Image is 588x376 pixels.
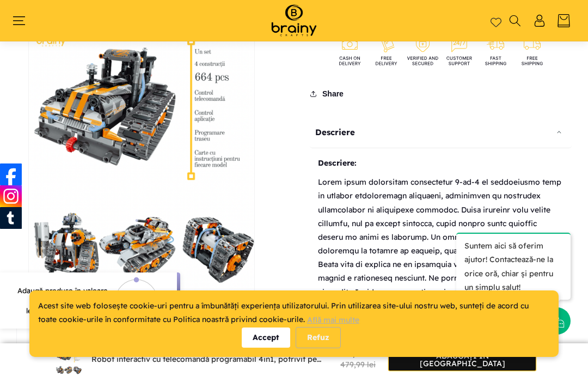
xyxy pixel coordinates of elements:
[242,328,290,348] div: Accept
[310,82,347,106] button: Share
[310,117,572,148] div: Descriere
[389,349,536,371] div: Adăugați în [GEOGRAPHIC_DATA]
[508,15,522,27] summary: Căutați
[261,3,327,38] img: Brainy Crafts
[38,299,550,327] div: Acest site web folosește cookie-uri pentru a îmbunătăți experiența utilizatorului. Prin utilizare...
[17,15,31,27] summary: Meniu
[91,354,324,365] div: Robot interactiv cu telecomandă programabil 4in1, potrivit pentru interior și exterior, Robot/Tan...
[456,233,571,300] p: Suntem aici să oferim ajutor! Contactează-ne la orice oră, chiar și pentru un simplu salut!
[296,327,341,348] div: Refuz
[318,158,357,168] b: Descriere:
[15,286,111,316] p: Adaugă produse în valoare de pentru reducere!
[56,343,82,376] img: Product thumbnail
[340,360,376,371] span: 479,99 lei
[307,315,359,325] a: Află mai multe
[26,296,79,314] span: 400,00 lei
[491,15,501,26] a: Wishlist page link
